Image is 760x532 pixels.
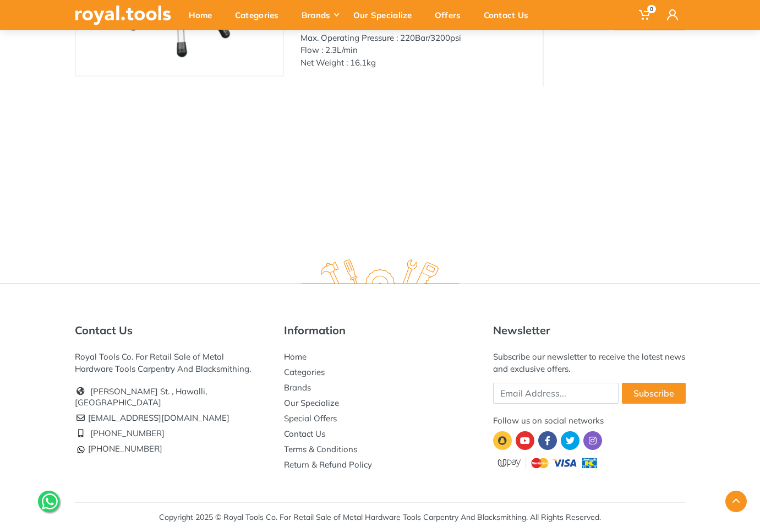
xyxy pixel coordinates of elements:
[493,383,619,404] input: Email Address...
[75,386,207,408] a: [PERSON_NAME] St. , Hawalli, [GEOGRAPHIC_DATA]
[284,444,357,454] a: Terms & Conditions
[346,3,427,26] div: Our Specialize
[75,443,162,454] a: [PHONE_NUMBER]
[284,367,325,377] a: Categories
[284,413,337,424] a: Special Offers
[284,324,477,337] h5: Information
[493,455,603,470] img: upay.png
[301,259,459,290] img: royal.tools Logo
[284,382,311,393] a: Brands
[159,512,601,523] div: Copyright 2025 © Royal Tools Co. For Retail Sale of Metal Hardware Tools Carpentry And Blacksmith...
[90,428,165,438] a: [PHONE_NUMBER]
[75,351,267,375] div: Royal Tools Co. For Retail Sale of Metal Hardware Tools Carpentry And Blacksmithing.
[181,3,227,26] div: Home
[427,3,476,26] div: Offers
[493,324,686,337] h5: Newsletter
[284,398,339,408] a: Our Specialize
[476,3,544,26] div: Contact Us
[622,383,686,404] button: Subscribe
[75,6,171,25] img: royal.tools Logo
[284,459,372,470] a: Return & Refund Policy
[493,351,686,375] div: Subscribe our newsletter to receive the latest news and exclusive offers.
[227,3,294,26] div: Categories
[294,3,346,26] div: Brands
[300,32,526,45] div: Max. Operating Pressure : 220Bar/3200psi
[647,5,656,13] span: 0
[300,57,526,69] div: Net Weight : 16.1kg
[300,44,526,57] div: Flow : 2.3L/min
[493,415,686,427] div: Follow us on social networks
[284,428,325,439] a: Contact Us
[75,324,267,337] h5: Contact Us
[75,410,267,426] li: [EMAIL_ADDRESS][DOMAIN_NAME]
[284,351,307,362] a: Home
